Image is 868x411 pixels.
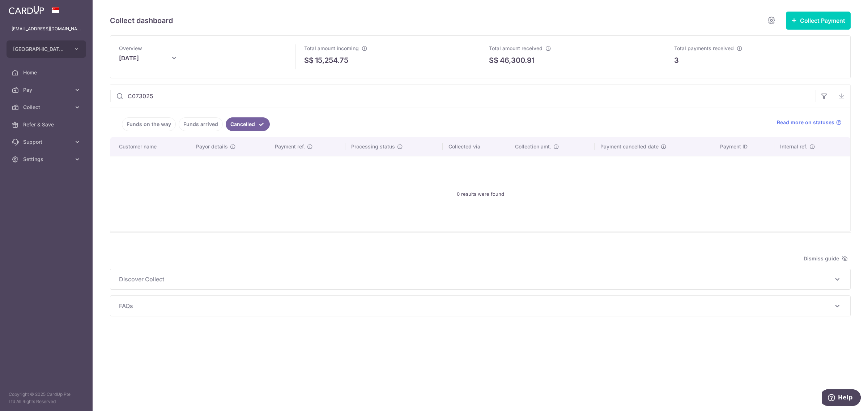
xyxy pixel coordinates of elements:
[196,143,228,150] span: Payor details
[16,5,31,12] span: Help
[804,254,848,263] span: Dismiss guide
[780,143,807,150] span: Internal ref.
[23,86,71,94] span: Pay
[23,69,71,76] span: Home
[9,6,44,14] img: CardUp
[122,117,176,131] a: Funds on the way
[119,275,833,284] span: Discover Collect
[7,40,86,58] button: [GEOGRAPHIC_DATA] ([GEOGRAPHIC_DATA]) Pte. Ltd.
[351,143,395,150] span: Processing status
[714,137,774,156] th: Payment ID
[119,302,833,310] span: FAQs
[23,138,71,146] span: Support
[822,389,861,407] iframe: Opens a widget where you can find more information
[119,302,842,310] p: FAQs
[674,45,734,51] span: Total payments received
[23,156,71,163] span: Settings
[304,45,359,51] span: Total amount incoming
[515,143,551,150] span: Collection amt.
[110,137,190,156] th: Customer name
[119,45,142,51] span: Overview
[119,162,842,226] div: 0 results were found
[110,15,173,26] h5: Collect dashboard
[489,45,542,51] span: Total amount received
[119,275,842,284] p: Discover Collect
[500,55,535,66] p: 46,300.91
[275,143,305,150] span: Payment ref.
[786,12,851,30] button: Collect Payment
[443,137,509,156] th: Collected via
[226,117,270,131] a: Cancelled
[12,25,81,33] p: [EMAIL_ADDRESS][DOMAIN_NAME]
[777,119,834,126] span: Read more on statuses
[674,55,679,66] p: 3
[110,85,816,108] input: Search
[489,55,498,66] span: S$
[600,143,659,150] span: Payment cancelled date
[315,55,348,66] p: 15,254.75
[777,119,842,126] a: Read more on statuses
[23,104,71,111] span: Collect
[23,121,71,128] span: Refer & Save
[304,55,314,66] span: S$
[179,117,223,131] a: Funds arrived
[13,46,67,53] span: [GEOGRAPHIC_DATA] ([GEOGRAPHIC_DATA]) Pte. Ltd.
